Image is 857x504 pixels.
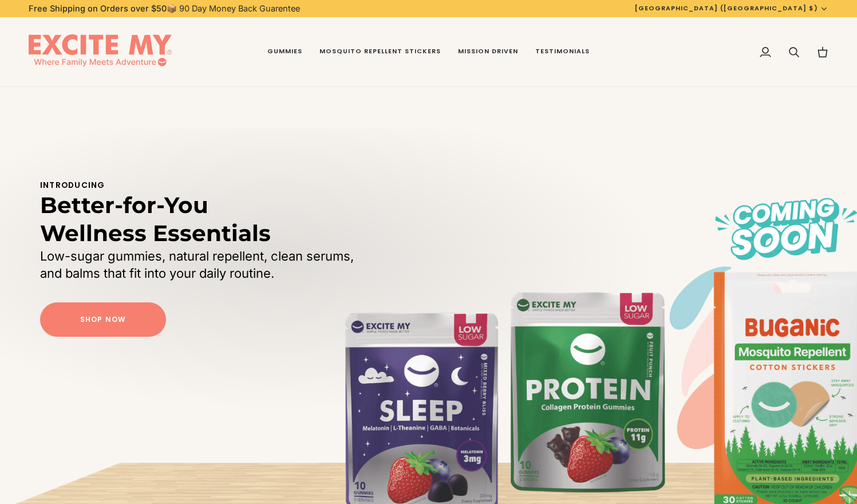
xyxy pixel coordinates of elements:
[29,3,167,13] strong: Free Shipping on Orders over $50
[449,17,527,87] a: Mission Driven
[267,47,302,56] span: Gummies
[259,17,311,87] a: Gummies
[319,47,441,56] span: Mosquito Repellent Stickers
[29,2,300,15] p: 📦 90 Day Money Back Guarentee
[40,302,166,337] a: Shop Now
[311,17,449,87] a: Mosquito Repellent Stickers
[626,3,837,13] button: [GEOGRAPHIC_DATA] ([GEOGRAPHIC_DATA] $)
[527,17,598,87] a: Testimonials
[535,47,590,56] span: Testimonials
[458,47,518,56] span: Mission Driven
[29,34,172,70] img: EXCITE MY®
